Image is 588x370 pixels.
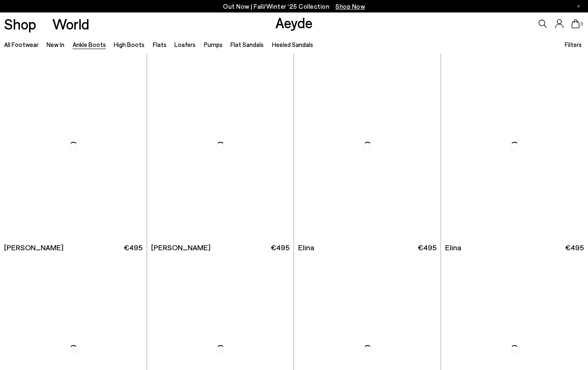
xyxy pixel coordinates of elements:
[294,238,441,257] a: Elina €495
[294,54,441,238] img: Elina Ankle Boots
[445,242,461,253] span: Elina
[114,41,145,48] a: High Boots
[147,238,294,257] a: [PERSON_NAME] €495
[52,17,89,31] a: World
[153,41,167,48] a: Flats
[571,19,580,28] a: 0
[124,242,142,253] span: €495
[580,22,584,26] span: 0
[275,14,313,31] a: Aeyde
[151,242,211,253] span: [PERSON_NAME]
[174,41,196,48] a: Loafers
[230,41,264,48] a: Flat Sandals
[4,242,64,253] span: [PERSON_NAME]
[73,41,106,48] a: Ankle Boots
[204,41,223,48] a: Pumps
[223,1,365,12] p: Out Now | Fall/Winter ‘25 Collection
[298,242,314,253] span: Elina
[441,54,588,238] img: Elina Ankle Boots
[4,17,36,31] a: Shop
[418,242,436,253] span: €495
[565,242,584,253] span: €495
[47,41,64,48] a: New In
[272,41,313,48] a: Heeled Sandals
[147,54,294,238] img: Gwen Lace-Up Boots
[441,238,588,257] a: Elina €495
[336,2,365,10] span: Navigate to /collections/new-in
[565,41,582,48] span: Filters
[271,242,289,253] span: €495
[4,41,39,48] a: All Footwear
